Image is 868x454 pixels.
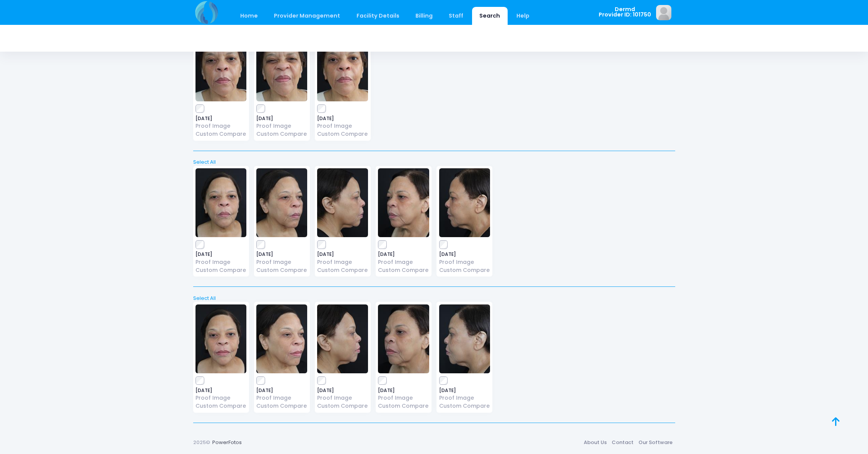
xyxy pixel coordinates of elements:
[609,435,636,449] a: Contact
[212,439,242,446] a: PowerFotos
[317,116,368,121] span: [DATE]
[317,394,368,402] a: Proof Image
[439,258,490,266] a: Proof Image
[317,266,368,274] a: Custom Compare
[317,33,368,101] img: image
[378,394,429,402] a: Proof Image
[195,258,246,266] a: Proof Image
[599,7,651,18] span: Dermd Provider ID: 101750
[256,388,307,393] span: [DATE]
[317,168,368,237] img: image
[256,402,307,410] a: Custom Compare
[256,116,307,121] span: [DATE]
[636,435,675,449] a: Our Software
[378,252,429,257] span: [DATE]
[439,168,490,237] img: image
[378,402,429,410] a: Custom Compare
[439,252,490,257] span: [DATE]
[317,122,368,130] a: Proof Image
[256,304,307,373] img: image
[439,266,490,274] a: Custom Compare
[378,168,429,237] img: image
[317,130,368,138] a: Custom Compare
[256,394,307,402] a: Proof Image
[439,394,490,402] a: Proof Image
[439,304,490,373] img: image
[256,130,307,138] a: Custom Compare
[256,33,307,101] img: image
[193,439,210,446] span: 2025©
[195,33,246,101] img: image
[256,122,307,130] a: Proof Image
[439,402,490,410] a: Custom Compare
[195,304,246,373] img: image
[256,266,307,274] a: Custom Compare
[195,266,246,274] a: Custom Compare
[378,388,429,393] span: [DATE]
[656,5,671,20] img: image
[378,304,429,373] img: image
[317,252,368,257] span: [DATE]
[378,258,429,266] a: Proof Image
[267,7,348,25] a: Provider Management
[317,402,368,410] a: Custom Compare
[256,252,307,257] span: [DATE]
[378,266,429,274] a: Custom Compare
[195,388,246,393] span: [DATE]
[195,122,246,130] a: Proof Image
[191,295,677,302] a: Select All
[195,252,246,257] span: [DATE]
[317,258,368,266] a: Proof Image
[317,304,368,373] img: image
[581,435,609,449] a: About Us
[233,7,265,25] a: Home
[256,168,307,237] img: image
[317,388,368,393] span: [DATE]
[195,168,246,237] img: image
[191,158,677,166] a: Select All
[195,402,246,410] a: Custom Compare
[472,7,508,25] a: Search
[256,258,307,266] a: Proof Image
[441,7,471,25] a: Staff
[195,130,246,138] a: Custom Compare
[439,388,490,393] span: [DATE]
[195,394,246,402] a: Proof Image
[509,7,537,25] a: Help
[195,116,246,121] span: [DATE]
[408,7,440,25] a: Billing
[349,7,407,25] a: Facility Details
